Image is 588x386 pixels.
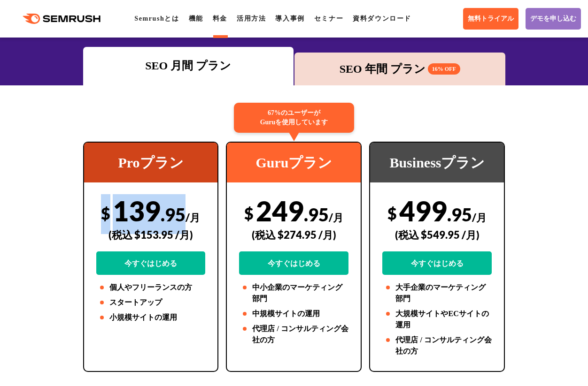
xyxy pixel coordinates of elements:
[161,204,186,225] span: .95
[244,204,254,223] span: $
[189,15,203,22] a: 機能
[239,218,348,251] div: (税込 $274.95 /月)
[382,251,492,275] a: 今すぐはじめる
[382,194,492,275] div: 499
[353,15,411,22] a: 資料ダウンロード
[101,204,110,223] span: $
[447,204,472,225] span: .95
[387,204,397,223] span: $
[96,251,206,275] a: 今すぐはじめる
[382,218,492,251] div: (税込 $549.95 /月)
[472,211,487,224] span: /月
[530,15,576,23] span: デモを申し込む
[234,103,354,133] div: 67%のユーザーが Guruを使用しています
[304,204,329,225] span: .95
[96,312,206,323] li: 小規模サイトの運用
[382,334,492,357] li: 代理店 / コンサルティング会社の方
[239,323,348,346] li: 代理店 / コンサルティング会社の方
[239,194,348,275] div: 249
[134,15,179,22] a: Semrushとは
[428,63,460,75] span: 16% OFF
[96,218,206,251] div: (税込 $153.95 /月)
[239,251,348,275] a: 今すぐはじめる
[526,8,581,30] a: デモを申し込む
[227,143,361,182] div: Guruプラン
[186,211,200,224] span: /月
[96,194,206,275] div: 139
[370,143,504,182] div: Businessプラン
[239,308,348,319] li: 中規模サイトの運用
[96,297,206,308] li: スタートアップ
[468,15,514,23] span: 無料トライアル
[382,308,492,331] li: 大規模サイトやECサイトの運用
[88,57,289,74] div: SEO 月間 プラン
[463,8,518,30] a: 無料トライアル
[275,15,304,22] a: 導入事例
[239,282,348,304] li: 中小企業のマーケティング部門
[84,143,218,182] div: Proプラン
[299,61,501,77] div: SEO 年間 プラン
[237,15,266,22] a: 活用方法
[314,15,343,22] a: セミナー
[213,15,227,22] a: 料金
[96,282,206,293] li: 個人やフリーランスの方
[329,211,343,224] span: /月
[382,282,492,304] li: 大手企業のマーケティング部門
